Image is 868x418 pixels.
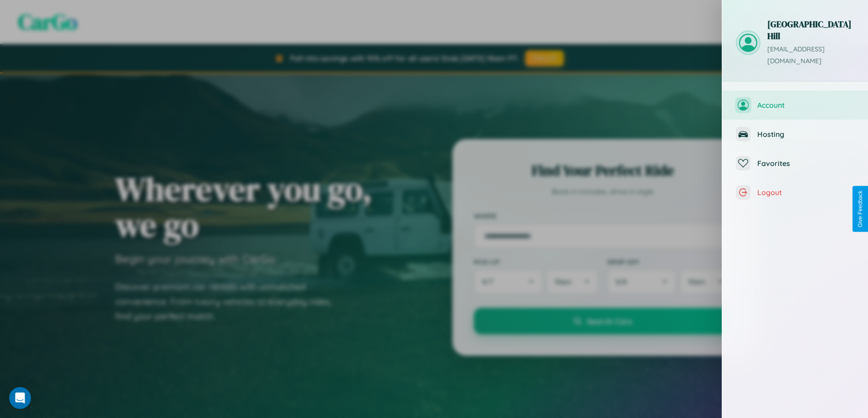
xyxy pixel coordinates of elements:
button: Account [722,91,868,120]
span: Hosting [757,130,854,139]
span: Account [757,101,854,110]
h3: [GEOGRAPHIC_DATA] Hill [767,18,854,42]
span: Logout [757,188,854,197]
div: Give Feedback [857,191,863,227]
button: Favorites [722,149,868,178]
span: Favorites [757,159,854,168]
p: [EMAIL_ADDRESS][DOMAIN_NAME] [767,44,854,67]
button: Hosting [722,120,868,149]
div: Open Intercom Messenger [9,387,31,409]
button: Logout [722,178,868,207]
